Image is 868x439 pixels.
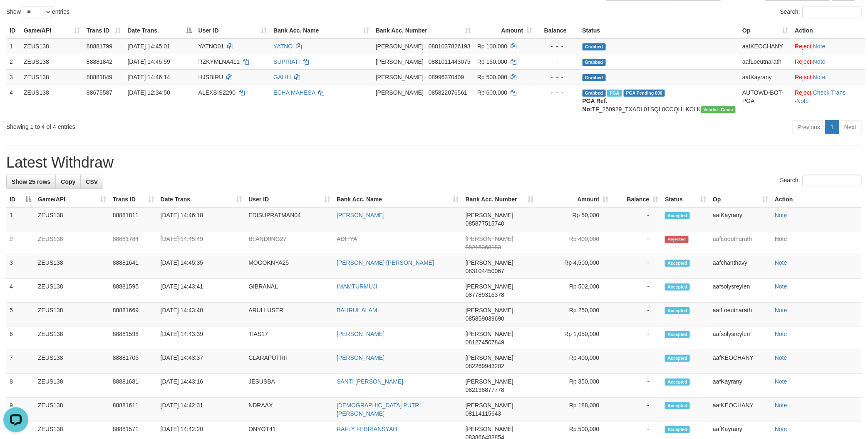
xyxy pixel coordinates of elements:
[709,192,771,207] th: Op: activate to sort column ascending
[198,58,240,65] span: RZKYMLNA411
[466,331,513,337] span: [PERSON_NAME]
[813,74,826,80] a: Note
[775,378,787,385] a: Note
[198,89,236,96] span: ALEXSIS2290
[537,374,612,398] td: Rp 350,000
[539,88,575,97] div: - - -
[87,89,112,96] span: 88675587
[6,38,20,54] td: 1
[6,6,69,18] label: Show entries
[245,207,333,231] td: EDISUPRATMAN04
[80,175,103,189] a: CSV
[583,90,606,97] span: Grabbed
[376,89,424,96] span: [PERSON_NAME]
[35,207,109,231] td: ZEUS138
[612,374,662,398] td: -
[739,85,791,117] td: AUTOWD-BOT-PGA
[273,89,315,96] a: ECHA MAHESA
[109,398,157,421] td: 88881611
[792,54,865,69] td: ·
[839,120,862,134] a: Next
[337,259,434,266] a: [PERSON_NAME] [PERSON_NAME]
[607,90,622,97] span: Marked by aafpengsreynich
[612,255,662,279] td: -
[739,38,791,54] td: aafKEOCHANY
[6,69,20,85] td: 3
[709,303,771,326] td: aafLoeutnarath
[665,331,690,338] span: Accepted
[337,402,421,417] a: [DEMOGRAPHIC_DATA] PUTRI [PERSON_NAME]
[6,85,20,117] td: 4
[792,85,865,117] td: · ·
[813,43,826,50] a: Note
[795,74,812,80] a: Reject
[795,89,812,96] a: Reject
[795,43,812,50] a: Reject
[775,236,787,242] a: Note
[665,283,690,291] span: Accepted
[775,307,787,314] a: Note
[109,207,157,231] td: 88881811
[157,326,246,350] td: [DATE] 14:43:39
[612,207,662,231] td: -
[466,236,513,242] span: [PERSON_NAME]
[775,354,787,361] a: Note
[6,255,35,279] td: 3
[477,43,507,50] span: Rp 100.000
[124,23,195,38] th: Date Trans.: activate to sort column descending
[20,85,83,117] td: ZEUS138
[466,220,504,227] span: Copy 085877515740 to clipboard
[3,3,28,28] button: Open LiveChat chat widget
[20,69,83,85] td: ZEUS138
[86,178,98,185] span: CSV
[825,120,839,134] a: 1
[35,326,109,350] td: ZEUS138
[709,350,771,374] td: aafKEOCHANY
[109,350,157,374] td: 88881705
[157,279,246,303] td: [DATE] 14:43:41
[665,307,690,314] span: Accepted
[109,374,157,398] td: 88881681
[797,98,809,104] a: Note
[775,331,787,337] a: Note
[665,426,690,433] span: Accepted
[583,59,606,66] span: Grabbed
[792,69,865,85] td: ·
[466,402,513,409] span: [PERSON_NAME]
[337,236,357,242] a: ADITYA
[466,386,504,393] span: Copy 082138877778 to clipboard
[583,98,608,113] b: PGA Ref. No:
[477,58,507,65] span: Rp 150.000
[612,350,662,374] td: -
[474,23,536,38] th: Amount: activate to sort column ascending
[337,283,377,290] a: IMAMTURMUJI
[537,192,612,207] th: Amount: activate to sort column ascending
[270,23,372,38] th: Bank Acc. Name: activate to sort column ascending
[579,85,739,117] td: TF_250929_TXADL01SQL0CCQHLKCLK
[35,255,109,279] td: ZEUS138
[775,283,787,290] a: Note
[128,43,170,50] span: [DATE] 14:45:01
[775,212,787,218] a: Note
[579,23,739,38] th: Status
[466,212,513,218] span: [PERSON_NAME]
[771,192,862,207] th: Action
[109,255,157,279] td: 88881641
[462,192,537,207] th: Bank Acc. Number: activate to sort column ascending
[109,303,157,326] td: 88881669
[612,192,662,207] th: Balance: activate to sort column ascending
[813,89,846,96] a: Check Trans
[198,43,224,50] span: YATNO01
[372,23,474,38] th: Bank Acc. Number: activate to sort column ascending
[6,154,862,171] h1: Latest Withdraw
[12,178,50,185] span: Show 25 rows
[466,315,504,322] span: Copy 085859039690 to clipboard
[429,43,471,50] span: Copy 0881037826193 to clipboard
[35,303,109,326] td: ZEUS138
[612,303,662,326] td: -
[87,74,112,80] span: 88881849
[337,378,403,385] a: SANTI [PERSON_NAME]
[337,354,384,361] a: [PERSON_NAME]
[780,175,862,187] label: Search:
[775,259,787,266] a: Note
